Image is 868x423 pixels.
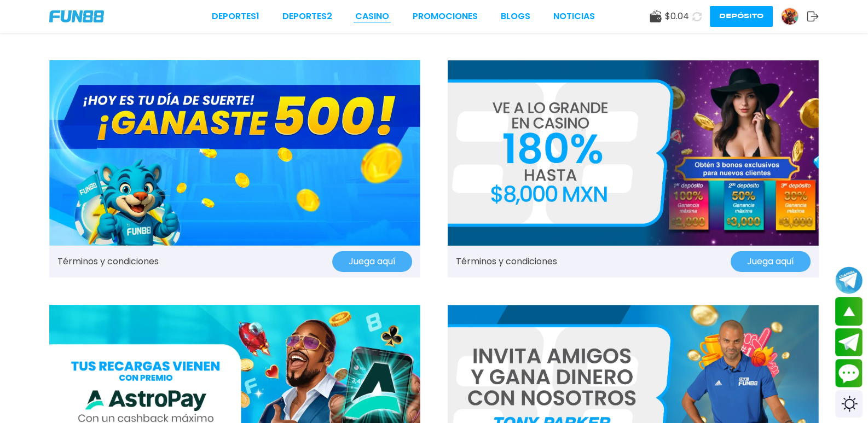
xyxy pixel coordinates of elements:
[835,266,863,294] button: Join telegram channel
[665,10,689,23] span: $ 0.04
[332,251,412,272] button: Juega aquí
[282,10,332,23] a: Deportes2
[731,251,811,272] button: Juega aquí
[355,10,389,23] a: CASINO
[57,255,159,268] a: Términos y condiciones
[49,10,104,22] img: Company Logo
[448,60,819,246] img: Promo Banner
[501,10,530,23] a: BLOGS
[835,359,863,387] button: Contact customer service
[212,10,259,23] a: Deportes1
[782,8,798,25] img: Avatar
[835,390,863,418] div: Switch theme
[781,8,807,25] a: Avatar
[413,10,478,23] a: Promociones
[456,255,557,268] a: Términos y condiciones
[835,328,863,357] button: Join telegram
[553,10,595,23] a: NOTICIAS
[835,297,863,326] button: scroll up
[49,60,420,246] img: Promo Banner
[710,6,773,27] button: Depósito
